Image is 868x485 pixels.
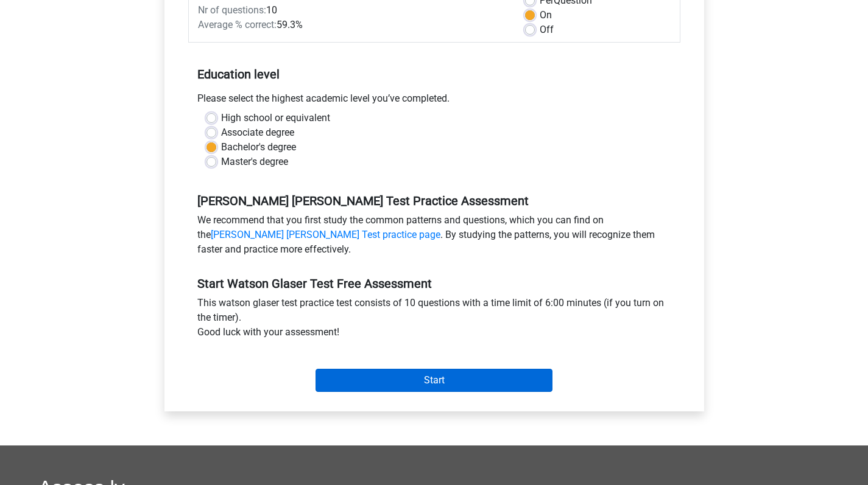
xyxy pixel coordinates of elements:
[198,19,277,30] span: Average % correct:
[221,140,296,155] label: Bachelor's degree
[197,276,671,291] h5: Start Watson Glaser Test Free Assessment
[189,18,516,32] div: 59.3%
[197,62,671,86] h5: Education level
[540,23,554,37] label: Off
[211,229,440,240] a: [PERSON_NAME] [PERSON_NAME] Test practice page
[221,155,288,169] label: Master's degree
[316,369,552,392] input: Start
[189,3,516,18] div: 10
[197,194,671,208] h5: [PERSON_NAME] [PERSON_NAME] Test Practice Assessment
[221,111,330,125] label: High school or equivalent
[188,213,680,262] div: We recommend that you first study the common patterns and questions, which you can find on the . ...
[540,8,552,23] label: On
[188,91,680,111] div: Please select the highest academic level you’ve completed.
[198,4,266,16] span: Nr of questions:
[221,125,294,140] label: Associate degree
[188,296,680,344] div: This watson glaser test practice test consists of 10 questions with a time limit of 6:00 minutes ...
